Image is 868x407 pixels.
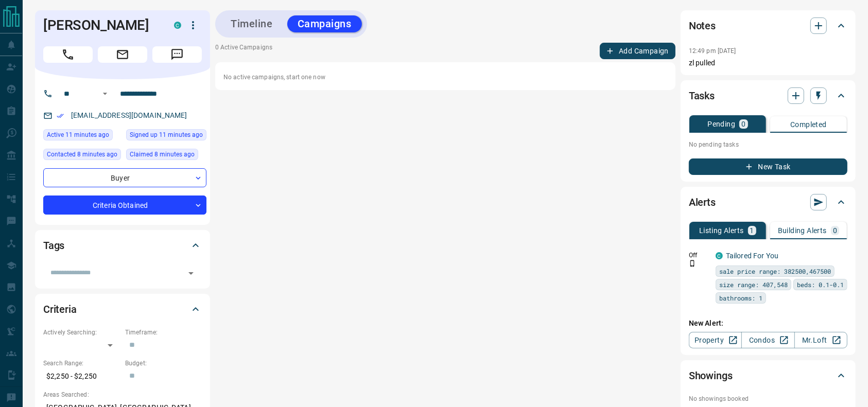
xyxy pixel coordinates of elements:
[287,15,362,32] button: Campaigns
[71,111,187,119] a: [EMAIL_ADDRESS][DOMAIN_NAME]
[689,190,847,215] div: Alerts
[719,279,788,290] span: size range: 407,548
[47,149,117,160] span: Contacted 8 minutes ago
[152,46,202,63] span: Message
[689,260,696,267] svg: Push Notification Only
[99,87,111,100] button: Open
[130,130,203,140] span: Signed up 11 minutes ago
[689,47,736,55] p: 12:49 pm [DATE]
[689,332,742,348] a: Property
[794,332,847,348] a: Mr.Loft
[57,112,64,119] svg: Email Verified
[689,363,847,388] div: Showings
[126,129,206,144] div: Thu Aug 14 2025
[689,17,716,34] h2: Notes
[741,332,794,348] a: Condos
[689,87,715,104] h2: Tasks
[689,137,847,152] p: No pending tasks
[43,17,159,33] h1: [PERSON_NAME]
[778,227,827,234] p: Building Alerts
[98,46,147,63] span: Email
[126,149,206,163] div: Thu Aug 14 2025
[689,58,847,68] p: zl pulled
[43,390,202,399] p: Areas Searched:
[741,120,745,128] p: 0
[726,252,778,260] a: Tailored For You
[130,149,195,160] span: Claimed 8 minutes ago
[125,359,202,368] p: Budget:
[750,227,754,234] p: 1
[797,279,844,290] span: beds: 0.1-0.1
[125,328,202,337] p: Timeframe:
[689,194,716,210] h2: Alerts
[689,13,847,38] div: Notes
[43,301,77,317] h2: Criteria
[43,328,120,337] p: Actively Searching:
[47,130,109,140] span: Active 11 minutes ago
[43,149,121,163] div: Thu Aug 14 2025
[699,227,744,234] p: Listing Alerts
[689,83,847,108] div: Tasks
[43,233,202,258] div: Tags
[184,266,198,280] button: Open
[215,43,272,59] p: 0 Active Campaigns
[716,252,723,259] div: condos.ca
[719,293,762,303] span: bathrooms: 1
[689,394,847,403] p: No showings booked
[43,168,206,187] div: Buyer
[707,120,735,128] p: Pending
[689,158,847,175] button: New Task
[790,121,827,128] p: Completed
[43,129,121,144] div: Thu Aug 14 2025
[43,359,120,368] p: Search Range:
[223,73,667,82] p: No active campaigns, start one now
[220,15,283,32] button: Timeline
[689,318,847,329] p: New Alert:
[43,368,120,385] p: $2,250 - $2,250
[174,22,181,29] div: condos.ca
[43,297,202,322] div: Criteria
[689,251,709,260] p: Off
[43,237,64,254] h2: Tags
[833,227,837,234] p: 0
[719,266,831,276] span: sale price range: 382500,467500
[43,46,93,63] span: Call
[689,367,733,384] h2: Showings
[43,196,206,215] div: Criteria Obtained
[600,43,675,59] button: Add Campaign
